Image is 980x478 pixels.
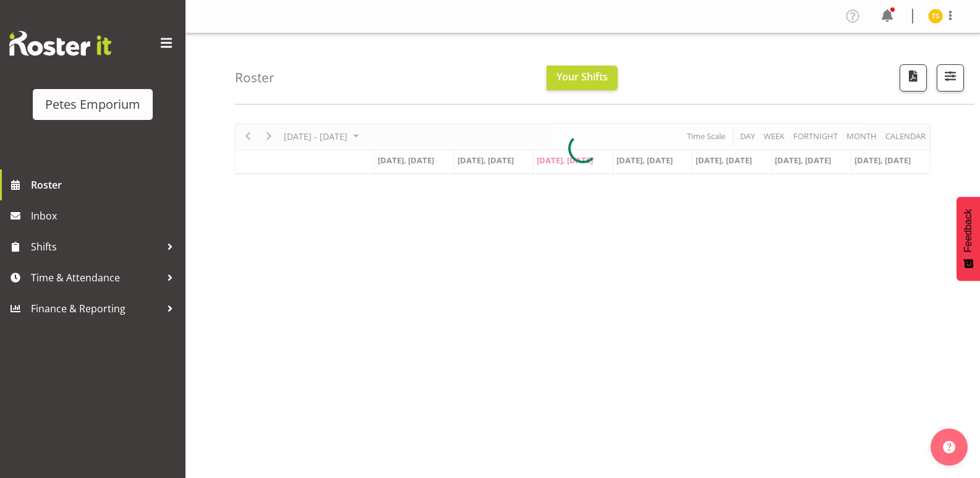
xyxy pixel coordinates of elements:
[31,176,179,194] span: Roster
[900,64,927,92] button: Download a PDF of the roster according to the set date range.
[957,197,980,281] button: Feedback - Show survey
[9,31,111,56] img: Rosterit website logo
[943,441,955,453] img: help-xxl-2.png
[31,237,161,256] span: Shifts
[235,70,275,85] h4: Roster
[928,9,943,23] img: tamara-straker11292.jpg
[556,70,608,83] span: Your Shifts
[937,64,964,92] button: Filter Shifts
[31,268,161,287] span: Time & Attendance
[31,207,179,225] span: Inbox
[45,95,140,114] div: Petes Emporium
[31,299,161,318] span: Finance & Reporting
[547,66,618,90] button: Your Shifts
[963,209,974,252] span: Feedback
